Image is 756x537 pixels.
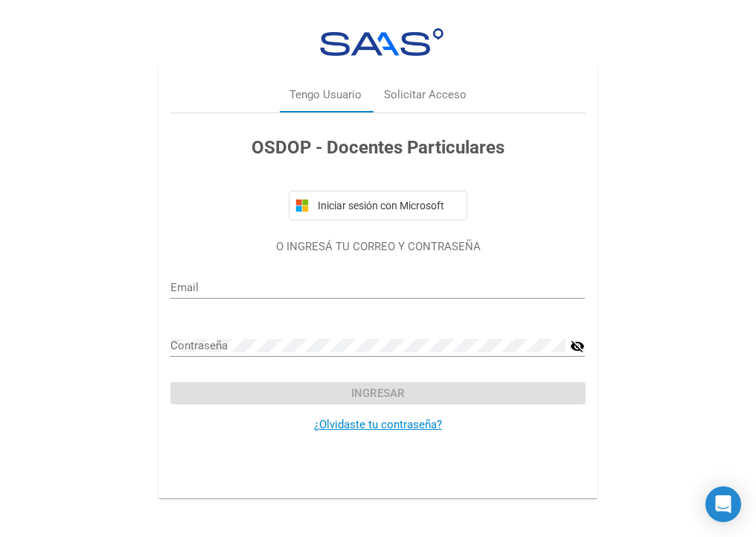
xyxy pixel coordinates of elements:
[289,191,467,220] button: Iniciar sesión con Microsoft
[314,418,442,431] a: ¿Olvidaste tu contraseña?
[170,382,585,404] button: Ingresar
[170,134,585,161] h3: OSDOP - Docentes Particulares
[351,387,405,400] span: Ingresar
[315,200,461,212] span: Iniciar sesión con Microsoft
[170,238,585,255] p: O INGRESÁ TU CORREO Y CONTRASEÑA
[384,86,467,104] div: Solicitar Acceso
[289,86,362,104] div: Tengo Usuario
[570,337,585,355] mat-icon: visibility_off
[705,486,741,522] div: Open Intercom Messenger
